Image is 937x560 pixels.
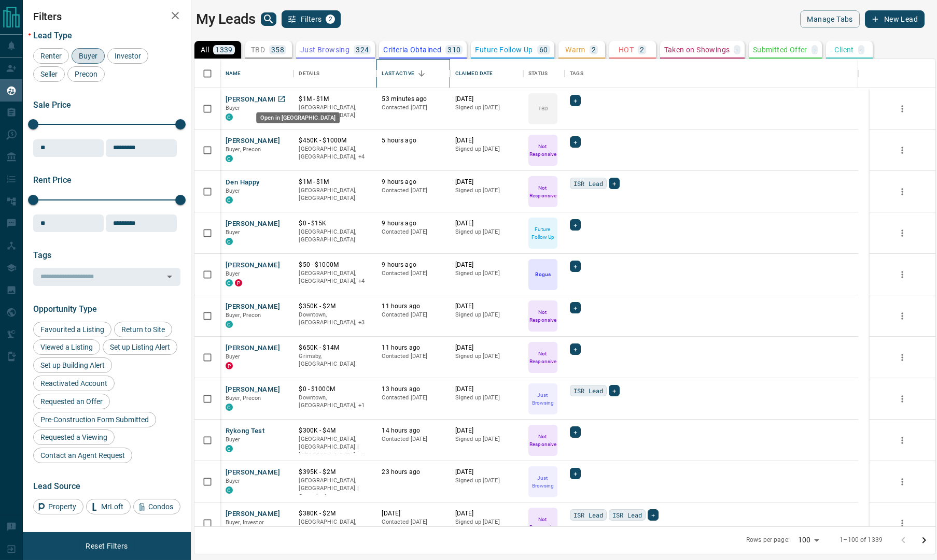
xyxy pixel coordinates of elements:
button: more [894,515,910,531]
span: + [574,220,577,230]
div: Return to Site [114,322,172,337]
div: Last Active [382,59,414,88]
span: Precon [71,70,101,78]
div: condos.ca [226,445,233,452]
span: Property [45,502,80,511]
div: Viewed a Listing [33,339,100,355]
div: Status [523,59,565,88]
p: 2 [640,46,644,53]
p: [DATE] [455,178,518,186]
button: [PERSON_NAME] [226,95,280,105]
span: Condos [145,502,177,511]
p: Contacted [DATE] [382,311,444,319]
span: + [651,510,655,520]
span: Buyer, Precon [226,312,261,319]
button: more [894,101,910,117]
div: Details [299,59,319,88]
p: 324 [356,46,369,53]
p: TBD [251,46,265,53]
span: Tags [33,250,51,260]
p: Contacted [DATE] [382,228,444,236]
p: Not Responsive [529,433,556,448]
p: TBD [538,105,548,112]
div: condos.ca [226,238,233,245]
button: [PERSON_NAME] [226,509,280,519]
button: [PERSON_NAME] [226,219,280,229]
button: Sort [414,66,429,81]
div: Precon [67,66,105,82]
span: Buyer [75,52,101,60]
span: Pre-Construction Form Submitted [37,415,152,424]
div: Claimed Date [450,59,523,88]
span: Buyer [226,188,241,194]
p: - [736,46,738,53]
div: Investor [107,48,148,64]
div: Property [33,499,83,514]
p: Future Follow Up [529,225,556,241]
p: Criteria Obtained [383,46,441,53]
button: [PERSON_NAME] [226,343,280,353]
p: Contacted [DATE] [382,104,444,112]
p: Signed up [DATE] [455,518,518,526]
p: [DATE] [455,385,518,394]
div: Open in [GEOGRAPHIC_DATA] [256,112,340,123]
p: 5 hours ago [382,136,444,145]
p: Submitted Offer [753,46,807,53]
div: Renter [33,48,69,64]
p: Not Responsive [529,515,556,531]
button: [PERSON_NAME] [226,385,280,395]
div: condos.ca [226,321,233,328]
button: more [894,142,910,158]
p: Client [834,46,854,53]
p: 60 [539,46,548,53]
button: Open [162,269,177,284]
p: Contacted [DATE] [382,518,444,526]
p: $450K - $1000M [299,136,371,145]
span: Favourited a Listing [37,325,108,334]
p: 14 hours ago [382,426,444,435]
div: condos.ca [226,404,233,411]
p: $1M - $1M [299,95,371,104]
span: Reactivated Account [37,379,111,387]
span: + [574,427,577,437]
div: 100 [794,533,823,548]
p: $395K - $2M [299,468,371,477]
p: $0 - $15K [299,219,371,228]
div: Buyer [72,48,105,64]
p: Bogus [535,270,550,278]
p: 1339 [215,46,233,53]
p: $380K - $2M [299,509,371,518]
button: Den Happy [226,178,259,188]
p: Signed up [DATE] [455,311,518,319]
p: $0 - $1000M [299,385,371,394]
div: + [570,219,581,231]
p: Signed up [DATE] [455,269,518,278]
span: Buyer [226,105,241,111]
div: + [609,178,620,189]
button: more [894,184,910,199]
p: Signed up [DATE] [455,352,518,361]
button: more [894,225,910,241]
p: Not Responsive [529,308,556,324]
p: 9 hours ago [382,261,444,269]
a: Open in New Tab [275,92,288,106]
p: $350K - $2M [299,302,371,311]
p: Contacted [DATE] [382,435,444,443]
p: Rows per page: [746,536,790,544]
div: + [570,95,581,106]
span: Buyer [226,270,241,277]
p: [DATE] [382,509,444,518]
p: 23 hours ago [382,468,444,477]
button: [PERSON_NAME] [226,261,280,270]
span: ISR Lead [612,510,642,520]
span: + [574,303,577,313]
div: Set up Building Alert [33,357,112,373]
h1: My Leads [196,11,256,27]
p: [GEOGRAPHIC_DATA], [GEOGRAPHIC_DATA] [299,518,371,534]
button: [PERSON_NAME] [226,136,280,146]
p: North York, West End, East End, Toronto [299,145,371,161]
p: Signed up [DATE] [455,145,518,153]
p: Signed up [DATE] [455,435,518,443]
button: more [894,350,910,365]
p: Taken on Showings [664,46,730,53]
